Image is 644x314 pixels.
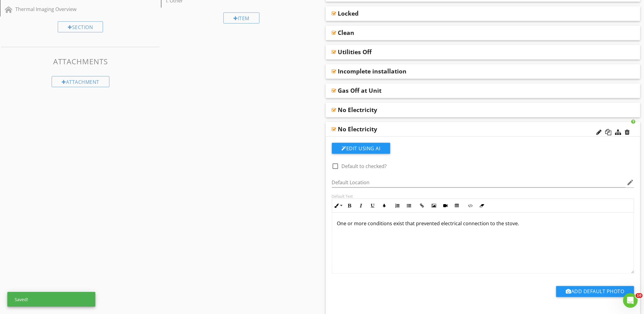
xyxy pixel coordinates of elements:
button: Insert Table [451,200,463,211]
div: Utilities Off [338,48,372,56]
input: Default Location [332,178,626,188]
div: Clean [338,29,355,36]
div: Attachment [52,76,109,87]
div: Locked [338,10,359,17]
div: Gas Off at Unit [338,87,382,94]
button: Insert Link (Ctrl+K) [417,200,428,211]
button: Clear Formatting [476,200,488,211]
button: Ordered List [392,200,403,211]
button: Inline Style [332,200,344,211]
div: No Electricity [338,106,377,114]
p: One or more conditions exist that prevented electrical connection to the stove. [337,220,629,227]
div: Item [223,13,259,24]
div: Section [58,21,103,32]
div: Saved! [7,292,95,307]
span: 10 [636,293,643,298]
button: Underline (Ctrl+U) [367,200,379,211]
button: Edit Using AI [332,143,390,154]
button: Colors [379,200,390,211]
i: edit [627,179,634,186]
button: Unordered List [403,200,415,211]
button: Insert Image (Ctrl+P) [428,200,440,211]
button: Bold (Ctrl+B) [344,200,355,211]
button: Add Default Photo [556,286,634,297]
iframe: Intercom live chat [623,293,638,308]
div: Thermal Imaging Overview [15,6,132,13]
div: No Electricity [338,125,377,133]
button: Code View [465,200,476,211]
div: Default Text [332,194,635,199]
div: Incomplete installation [338,68,407,75]
label: Default to checked? [342,163,387,169]
button: Insert Video [440,200,451,211]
